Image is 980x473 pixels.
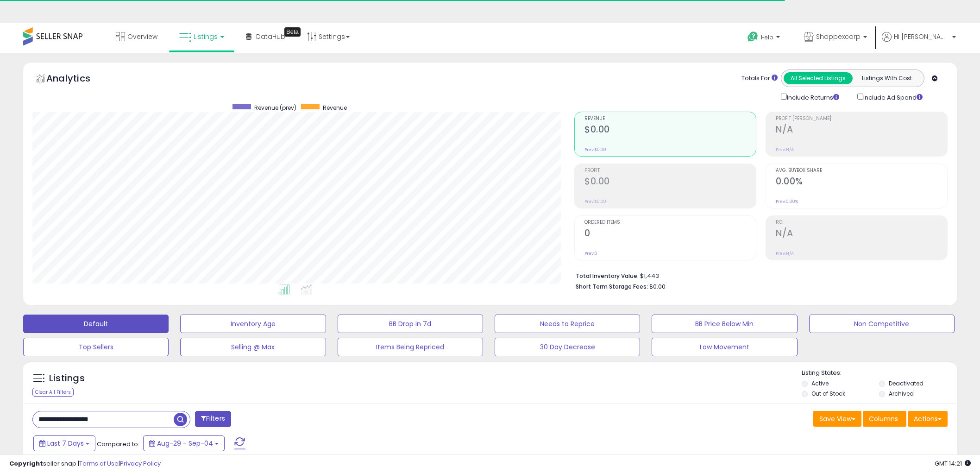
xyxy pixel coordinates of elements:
button: BB Price Below Min [652,315,797,333]
span: Help [761,33,773,41]
button: Listings With Cost [852,72,921,84]
h2: N/A [776,228,947,240]
h2: $0.00 [584,124,756,137]
h2: 0 [584,228,756,240]
span: Profit [PERSON_NAME] [776,116,947,121]
h2: N/A [776,124,947,137]
h2: 0.00% [776,176,947,189]
div: Totals For [741,74,778,83]
a: DataHub [239,23,292,50]
a: Terms of Use [79,459,119,468]
label: Archived [889,390,914,397]
li: $1,443 [576,270,941,281]
button: Items Being Repriced [338,338,483,356]
span: Aug-29 - Sep-04 [157,439,213,448]
button: All Selected Listings [784,72,853,84]
div: seller snap | | [9,460,161,468]
button: 30 Day Decrease [495,338,640,356]
span: ROI [776,220,947,225]
button: Non Competitive [809,315,955,333]
button: Columns [863,411,906,427]
i: Get Help [747,31,759,43]
a: Shoppexcorp [797,23,874,53]
button: Aug-29 - Sep-04 [143,435,225,451]
button: Low Movement [652,338,797,356]
label: Active [811,379,829,387]
button: Actions [908,411,948,427]
label: Deactivated [889,379,923,387]
button: Filters [195,411,231,427]
h2: $0.00 [584,176,756,189]
a: Hi [PERSON_NAME] [882,32,956,53]
span: Compared to: [97,440,139,448]
b: Short Term Storage Fees: [576,283,648,290]
a: Listings [172,23,231,50]
a: Overview [109,23,164,50]
span: 2025-09-12 14:21 GMT [935,459,971,468]
span: Listings [194,32,218,41]
span: Shoppexcorp [816,32,861,41]
button: Selling @ Max [180,338,326,356]
button: Needs to Reprice [495,315,640,333]
button: Top Sellers [23,338,169,356]
span: Profit [584,168,756,173]
small: Prev: N/A [776,251,794,256]
span: $0.00 [649,282,666,291]
button: Save View [813,411,861,427]
h5: Analytics [46,72,108,87]
small: Prev: 0 [584,251,597,256]
span: Overview [127,32,157,41]
a: Settings [300,23,357,50]
small: Prev: $0.00 [584,199,606,204]
small: Prev: N/A [776,147,794,152]
small: Prev: 0.00% [776,199,798,204]
div: Include Returns [774,92,850,102]
button: Last 7 Days [33,435,95,451]
a: Help [740,24,789,53]
span: Columns [869,414,898,423]
button: Inventory Age [180,315,326,333]
label: Out of Stock [811,390,845,397]
span: Last 7 Days [47,439,84,448]
span: Revenue [323,104,347,112]
p: Listing States: [802,369,957,378]
span: Hi [PERSON_NAME] [894,32,949,41]
button: BB Drop in 7d [338,315,483,333]
h5: Listings [49,372,85,385]
span: Avg. Buybox Share [776,168,947,173]
div: Include Ad Spend [850,92,937,102]
a: Privacy Policy [120,459,161,468]
small: Prev: $0.00 [584,147,606,152]
span: Revenue (prev) [254,104,296,112]
span: Ordered Items [584,220,756,225]
strong: Copyright [9,459,43,468]
div: Tooltip anchor [284,27,301,37]
b: Total Inventory Value: [576,272,639,280]
button: Default [23,315,169,333]
span: Revenue [584,116,756,121]
span: DataHub [256,32,285,41]
div: Clear All Filters [32,388,74,397]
